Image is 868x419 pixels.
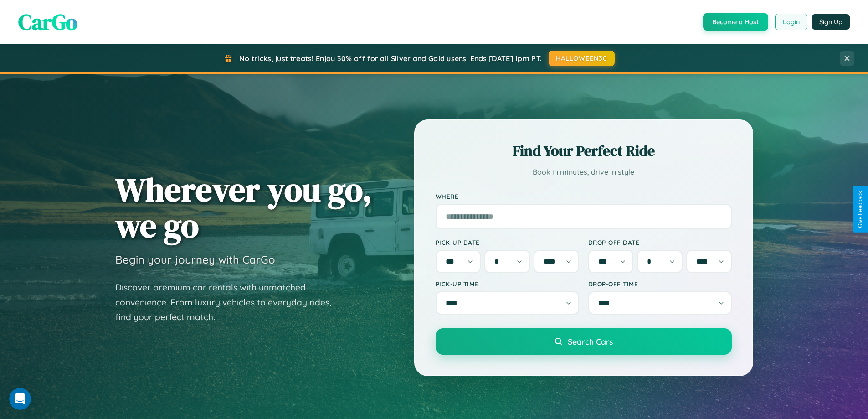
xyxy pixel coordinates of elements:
[436,166,732,179] p: Book in minutes, drive in style
[775,14,807,30] button: Login
[115,171,372,243] h1: Wherever you go, we go
[436,328,732,355] button: Search Cars
[703,13,768,31] button: Become a Host
[436,280,579,288] label: Pick-up Time
[9,388,31,410] iframe: Intercom live chat
[115,280,343,325] p: Discover premium car rentals with unmatched convenience. From luxury vehicles to everyday rides, ...
[436,141,732,161] h2: Find Your Perfect Ride
[239,54,542,63] span: No tricks, just treats! Enjoy 30% off for all Silver and Gold users! Ends [DATE] 1pm PT.
[18,7,77,37] span: CarGo
[588,238,732,246] label: Drop-off Date
[568,336,613,347] span: Search Cars
[857,191,863,228] div: Give Feedback
[588,280,732,288] label: Drop-off Time
[549,51,615,66] button: HALLOWEEN30
[115,253,275,266] h3: Begin your journey with CarGo
[436,238,579,246] label: Pick-up Date
[812,14,850,30] button: Sign Up
[436,192,732,200] label: Where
